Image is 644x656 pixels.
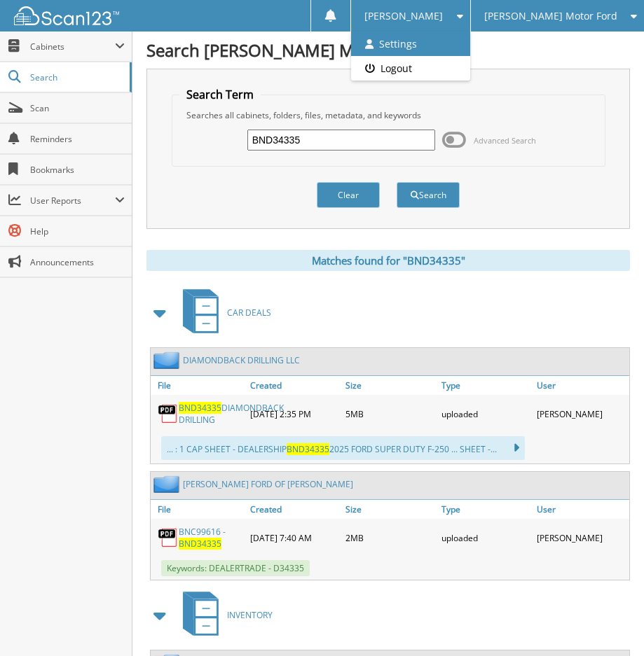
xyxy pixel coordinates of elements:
span: Scan [30,102,125,114]
div: [DATE] 2:35 PM [247,398,343,429]
a: Type [438,376,534,395]
span: INVENTORY [227,609,273,621]
a: Logout [351,56,470,81]
a: File [151,500,247,519]
span: Advanced Search [474,135,536,146]
span: [PERSON_NAME] [364,12,443,20]
div: Matches found for "BND34335" [146,250,630,271]
a: Created [247,376,343,395]
a: DIAMONDBACK DRILLING LLC [183,354,300,366]
a: Created [247,500,343,519]
a: Size [342,500,438,519]
span: Help [30,225,125,237]
legend: Search Term [179,87,261,102]
span: BND34335 [179,538,221,550]
button: Search [397,182,460,208]
span: Keywords: DEALERTRADE - D34335 [161,560,310,576]
a: CAR DEALS [174,285,271,340]
a: Settings [351,32,470,56]
span: User Reports [30,195,115,207]
img: folder2.png [153,475,183,493]
div: uploaded [438,398,534,429]
div: [PERSON_NAME] [533,522,629,553]
a: Type [438,500,534,519]
div: 2MB [342,522,438,553]
span: Announcements [30,256,125,268]
span: [PERSON_NAME] Motor Ford [484,12,617,20]
span: BND34335 [179,402,221,414]
img: folder2.png [153,351,183,369]
span: Reminders [30,133,125,145]
a: Size [342,376,438,395]
img: PDF.png [158,403,179,424]
a: [PERSON_NAME] FORD OF [PERSON_NAME] [183,478,353,490]
a: User [533,500,629,519]
span: Cabinets [30,41,115,53]
a: INVENTORY [174,587,273,643]
h1: Search [PERSON_NAME] Motor Ford [146,39,630,62]
span: CAR DEALS [227,307,271,319]
div: [PERSON_NAME] [533,398,629,429]
a: BNC99616 -BND34335 [179,526,243,550]
span: Bookmarks [30,164,125,176]
span: Search [30,71,123,83]
iframe: Chat Widget [574,589,644,656]
div: ... : 1 CAP SHEET - DEALERSHIP 2025 FORD SUPER DUTY F-250 ... SHEET -... [161,436,525,460]
a: User [533,376,629,395]
img: scan123-logo-white.svg [14,6,119,25]
div: uploaded [438,522,534,553]
div: Searches all cabinets, folders, files, metadata, and keywords [179,109,598,121]
button: Clear [317,182,380,208]
a: BND34335DIAMONDBACK DRILLING [179,402,284,426]
div: 5MB [342,398,438,429]
a: File [151,376,247,395]
img: PDF.png [158,527,179,548]
span: BND34335 [287,443,329,455]
div: [DATE] 7:40 AM [247,522,343,553]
